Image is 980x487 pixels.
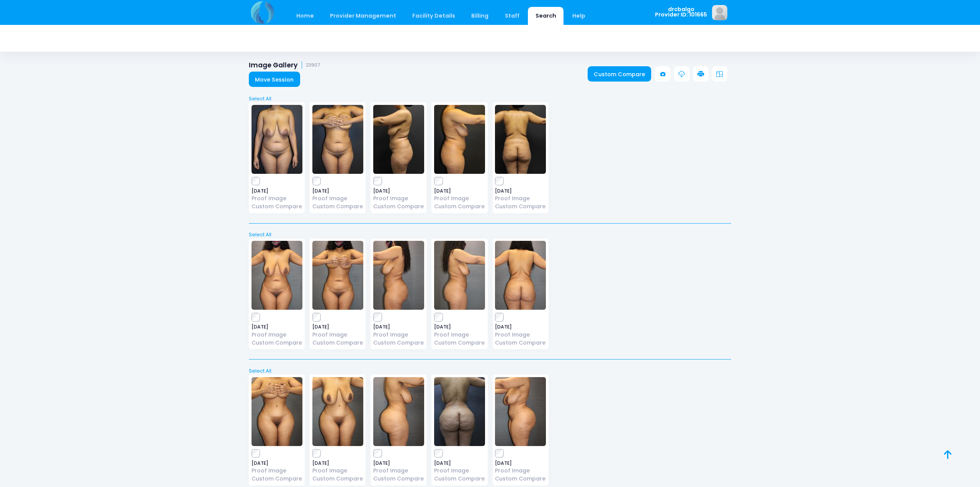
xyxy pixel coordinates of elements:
a: Select All [247,367,734,375]
a: Proof Image [373,331,424,339]
span: [DATE] [252,325,302,329]
span: [DATE] [373,189,424,193]
img: image [373,377,424,446]
a: Custom Compare [373,203,424,211]
a: Proof Image [312,467,363,475]
a: Proof Image [495,194,546,203]
a: Custom Compare [312,475,363,483]
img: image [312,105,363,174]
a: Facility Details [405,7,463,25]
a: Proof Image [434,467,485,475]
img: image [252,105,302,174]
a: Custom Compare [252,203,302,211]
a: Custom Compare [252,475,302,483]
span: [DATE] [312,189,363,193]
a: Custom Compare [373,339,424,347]
a: Custom Compare [252,339,302,347]
a: Custom Compare [434,339,485,347]
a: Custom Compare [495,203,546,211]
a: Search [528,7,563,25]
span: [DATE] [373,325,424,329]
a: Proof Image [495,467,546,475]
img: image [434,105,485,174]
a: Custom Compare [495,475,546,483]
span: [DATE] [252,461,302,466]
a: Proof Image [312,194,363,203]
h1: Image Gallery [249,61,320,69]
span: drcbalgo Provider ID: 101665 [655,7,707,18]
a: Custom Compare [495,339,546,347]
a: Custom Compare [434,475,485,483]
img: image [434,241,485,310]
a: Billing [464,7,496,25]
img: image [712,5,727,20]
a: Proof Image [373,467,424,475]
span: [DATE] [495,325,546,329]
a: Proof Image [252,467,302,475]
a: Select All [247,231,734,239]
a: Proof Image [434,194,485,203]
span: [DATE] [434,325,485,329]
a: Custom Compare [434,203,485,211]
a: Select All [247,95,734,103]
a: Move Session [249,72,300,87]
span: [DATE] [434,461,485,466]
a: Proof Image [373,194,424,203]
a: Staff [497,7,527,25]
span: [DATE] [434,189,485,193]
a: Help [565,7,593,25]
a: Home [289,7,321,25]
a: Proof Image [495,331,546,339]
small: 23907 [306,62,320,68]
img: image [312,377,363,446]
a: Custom Compare [588,66,652,82]
span: [DATE] [495,461,546,466]
span: [DATE] [312,325,363,329]
a: Proof Image [312,331,363,339]
img: image [252,377,302,446]
span: [DATE] [312,461,363,466]
a: Custom Compare [312,203,363,211]
img: image [495,377,546,446]
a: Custom Compare [373,475,424,483]
img: image [495,241,546,310]
img: image [495,105,546,174]
span: [DATE] [373,461,424,466]
img: image [434,377,485,446]
span: [DATE] [495,189,546,193]
span: [DATE] [252,189,302,193]
img: image [312,241,363,310]
img: image [252,241,302,310]
img: image [373,241,424,310]
a: Proof Image [252,194,302,203]
a: Proof Image [252,331,302,339]
img: image [373,105,424,174]
a: Custom Compare [312,339,363,347]
a: Proof Image [434,331,485,339]
a: Provider Management [322,7,403,25]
